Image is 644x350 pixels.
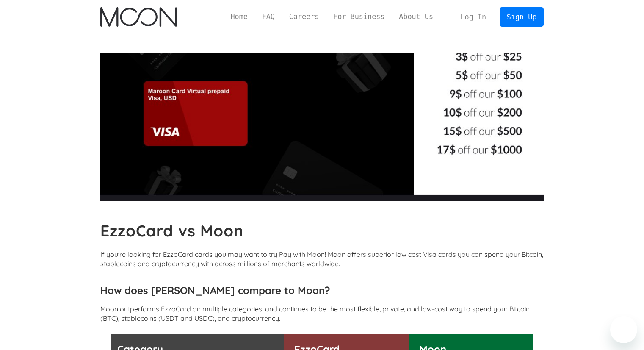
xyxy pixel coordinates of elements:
a: Careers [282,11,326,22]
a: About Us [392,11,440,22]
p: Moon outperforms EzzoCard on multiple categories, and continues to be the most flexible, private,... [100,304,544,323]
a: Sign Up [500,7,544,26]
a: Home [224,11,255,22]
a: Log In [453,8,493,26]
h3: How does [PERSON_NAME] compare to Moon? [100,284,544,297]
a: FAQ [255,11,282,22]
p: If you're looking for EzzoCard cards you may want to try Pay with Moon! Moon offers superior low ... [100,250,544,268]
b: EzzoCard vs Moon [100,221,244,240]
iframe: Button to launch messaging window [610,316,637,343]
a: home [100,7,177,27]
a: For Business [326,11,392,22]
img: Moon Logo [100,7,177,27]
